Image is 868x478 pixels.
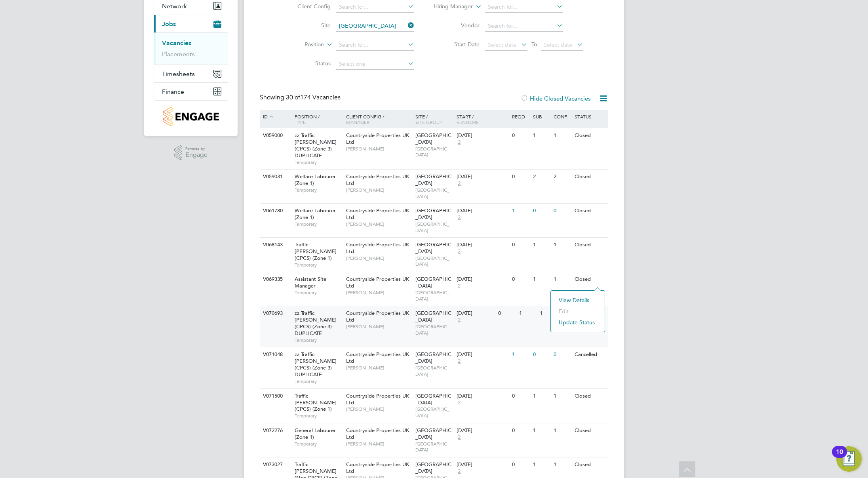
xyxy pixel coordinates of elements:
div: Closed [573,272,607,287]
input: Search for... [336,2,414,13]
span: 2 [457,248,462,255]
span: 2 [457,468,462,475]
span: [GEOGRAPHIC_DATA] [415,187,453,199]
div: [DATE] [457,132,508,139]
div: [DATE] [457,242,508,248]
div: 1 [510,347,531,362]
div: Closed [573,238,607,252]
div: 1 [552,457,572,472]
span: Vendors [457,119,479,125]
span: [GEOGRAPHIC_DATA] [415,310,451,323]
div: 1 [552,272,572,287]
span: zz Traffic [PERSON_NAME] (CPCS) (Zone 3) DUPLICATE [295,351,337,378]
div: [DATE] [457,393,508,400]
div: Closed [573,204,607,218]
div: Closed [573,389,607,404]
span: [PERSON_NAME] [346,221,411,227]
div: Sub [531,110,552,123]
div: 1 [531,272,552,287]
span: Type [295,119,306,125]
span: [GEOGRAPHIC_DATA] [415,241,451,255]
span: 2 [457,317,462,324]
span: Traffic [PERSON_NAME] (CPCS) (Zone 1) [295,392,337,413]
div: 0 [510,169,531,184]
span: Temporary [295,413,342,419]
span: 2 [457,434,462,441]
div: Showing [260,93,342,102]
div: [DATE] [457,461,508,468]
div: V059031 [261,169,289,184]
span: 2 [457,180,462,187]
span: [GEOGRAPHIC_DATA] [415,173,451,187]
button: Timesheets [154,65,228,82]
label: Start Date [434,41,480,48]
span: Temporary [295,441,342,447]
span: Countryside Properties UK Ltd [346,241,409,255]
span: [GEOGRAPHIC_DATA] [415,289,453,302]
li: View Details [555,295,601,306]
div: ID [261,110,289,124]
div: Position / [289,110,344,129]
a: Vacancies [162,39,191,47]
span: Temporary [295,378,342,385]
span: Welfare Labourer (Zone 1) [295,173,336,187]
span: Network [162,2,187,10]
span: Temporary [295,289,342,296]
span: Select date [488,41,516,48]
div: 0 [552,347,572,362]
div: 10 [836,452,843,462]
span: To [529,39,539,50]
span: [GEOGRAPHIC_DATA] [415,406,453,418]
span: 2 [457,139,462,146]
div: [DATE] [457,351,508,358]
span: Site Group [415,119,442,125]
div: 0 [531,204,552,218]
span: [GEOGRAPHIC_DATA] [415,276,451,289]
div: 0 [510,389,531,404]
span: Countryside Properties UK Ltd [346,173,409,187]
span: Temporary [295,187,342,193]
span: 2 [457,283,462,289]
a: Go to home page [154,107,228,126]
span: Engage [185,152,207,158]
div: 2 [531,169,552,184]
div: 0 [552,204,572,218]
div: [DATE] [457,427,508,434]
div: V071500 [261,389,289,404]
span: Timesheets [162,70,195,78]
span: Temporary [295,159,342,166]
span: Countryside Properties UK Ltd [346,207,409,221]
div: [DATE] [457,208,508,214]
span: [GEOGRAPHIC_DATA] [415,441,453,453]
span: 30 of [286,93,300,101]
div: 0 [510,272,531,287]
div: V059000 [261,128,289,143]
div: Cancelled [573,347,607,362]
label: Hiring Manager [427,3,473,11]
div: 1 [531,128,552,143]
div: 1 [531,423,552,438]
span: [GEOGRAPHIC_DATA] [415,146,453,158]
span: Select date [544,41,572,48]
span: [PERSON_NAME] [346,289,411,296]
div: 0 [510,457,531,472]
span: Traffic [PERSON_NAME] (CPCS) (Zone 1) [295,241,337,261]
span: Countryside Properties UK Ltd [346,392,409,406]
span: Countryside Properties UK Ltd [346,351,409,364]
div: V072276 [261,423,289,438]
span: [GEOGRAPHIC_DATA] [415,365,453,377]
div: Start / [455,110,510,129]
div: Reqd [510,110,531,123]
a: Placements [162,50,195,58]
span: [PERSON_NAME] [346,187,411,193]
span: Countryside Properties UK Ltd [346,276,409,289]
input: Search for... [485,2,563,13]
label: Client Config [285,3,331,10]
div: 1 [531,238,552,252]
span: [GEOGRAPHIC_DATA] [415,255,453,267]
div: 0 [510,128,531,143]
span: Finance [162,88,184,95]
div: [DATE] [457,310,494,317]
li: Edit [555,306,601,317]
div: Jobs [154,32,228,65]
